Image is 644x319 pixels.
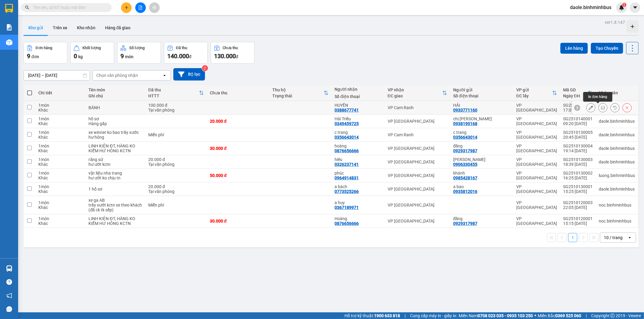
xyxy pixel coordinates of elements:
[335,189,359,194] div: 0773525266
[189,54,191,59] span: đ
[534,314,536,317] span: ⚪️
[516,93,552,98] div: ĐC lấy
[89,162,143,167] div: hư ướt kctn
[335,200,381,205] div: a huy
[563,135,593,140] div: 20:45 [DATE]
[453,93,510,98] div: Số điện thoại
[563,162,593,167] div: 18:39 [DATE]
[335,144,381,148] div: hoàng
[223,46,238,50] div: Chưa thu
[70,42,114,64] button: Khối lượng0kg
[148,132,204,137] div: Miễn phí
[210,90,266,95] div: Chưa thu
[560,85,596,101] th: Toggle SortBy
[24,42,67,64] button: Đơn hàng9đơn
[516,144,557,153] div: VP [GEOGRAPHIC_DATA]
[459,312,533,319] span: Miền Nam
[583,92,612,102] div: In đơn hàng
[335,148,359,153] div: 0876656666
[563,121,593,126] div: 09:20 [DATE]
[335,162,359,167] div: 0326237141
[565,4,616,11] span: daole.binhminhbus
[89,121,143,126] div: Hàng gấp
[388,105,447,110] div: VP Cam Ranh
[453,144,510,148] div: đăng
[148,87,199,92] div: Đã thu
[38,189,82,194] div: Khác
[38,103,82,108] div: 1 món
[89,216,143,226] div: LINH KIỆN ĐT, HÀNG KO KIỂM HƯ HỎNG KCTN
[89,198,143,203] div: xe ga AB
[586,312,587,319] span: |
[152,5,156,10] span: aim
[148,157,204,162] div: 20.000 đ
[388,119,447,124] div: VP [GEOGRAPHIC_DATA]
[453,116,510,121] div: chị Hằng
[33,4,104,11] input: Tìm tên, số ĐT hoặc mã đơn
[38,175,82,180] div: Khác
[164,42,208,64] button: Đã thu140.000đ
[516,87,552,92] div: VP gửi
[38,221,82,226] div: Khác
[138,5,143,10] span: file-add
[563,189,593,194] div: 15:25 [DATE]
[563,116,593,121] div: SG2510140001
[173,68,205,81] button: Bộ lọc
[560,43,588,54] button: Lên hàng
[385,85,450,101] th: Toggle SortBy
[129,46,145,50] div: Số lượng
[516,184,557,194] div: VP [GEOGRAPHIC_DATA]
[121,2,132,13] button: plus
[214,52,236,60] span: 130.000
[24,71,90,80] input: Select a date range.
[599,146,635,151] div: daole.binhminhbus
[335,103,381,108] div: HUYỀN
[453,171,510,175] div: khánh
[563,157,593,162] div: SG2510130003
[388,87,442,92] div: VP nhận
[272,87,324,92] div: Thu hộ
[25,5,29,10] span: search
[563,200,593,205] div: SG2510120003
[563,148,593,153] div: 19:14 [DATE]
[89,87,143,92] div: Tên món
[626,21,639,33] div: Tạo kho hàng mới
[478,313,533,318] strong: 0708 023 035 - 0935 103 250
[410,312,457,319] span: Cung cấp máy in - giấy in:
[89,171,143,175] div: vật liệu nha trang
[6,279,12,285] span: question-circle
[272,93,324,98] div: Trạng thái
[149,2,160,13] button: aim
[563,171,593,175] div: SG2510130002
[555,313,581,318] strong: 0369 525 060
[335,135,359,140] div: 0356643014
[623,3,625,7] span: 1
[335,184,381,189] div: a bách
[388,219,447,223] div: VP [GEOGRAPHIC_DATA]
[38,116,82,121] div: 1 món
[586,103,595,112] div: Sửa đơn hàng
[335,116,381,121] div: Hải Triều
[599,187,635,191] div: daole.binhminhbus
[38,157,82,162] div: 1 món
[210,219,266,223] div: 30.000 đ
[563,144,593,148] div: SG2510130004
[453,162,477,167] div: 0906330455
[269,85,332,101] th: Toggle SortBy
[89,187,143,191] div: 1 hồ sơ
[453,108,477,112] div: 0933771160
[388,173,447,178] div: VP [GEOGRAPHIC_DATA]
[516,157,557,167] div: VP [GEOGRAPHIC_DATA]
[82,46,101,50] div: Khối lượng
[563,108,593,112] div: 17:01 [DATE]
[599,173,635,178] div: luong.binhminhbus
[38,216,82,221] div: 1 món
[563,93,588,98] div: Ngày ĐH
[202,65,208,71] sup: 2
[148,203,204,207] div: Miễn phí
[38,200,82,205] div: 1 món
[125,54,133,59] span: món
[89,203,143,212] div: trầy xướt kctn xe theo khách (đã ck tk sếp)
[388,93,442,98] div: ĐC giao
[6,306,12,312] span: message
